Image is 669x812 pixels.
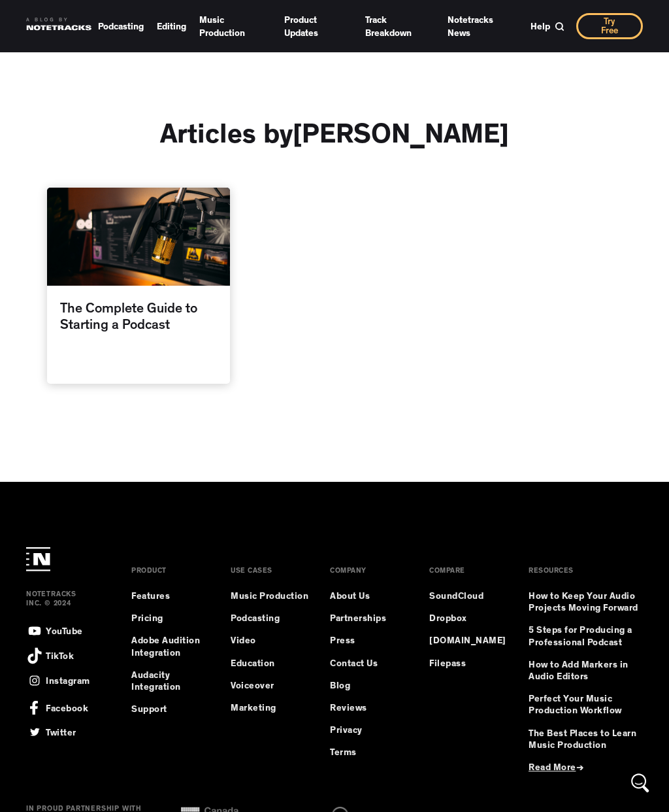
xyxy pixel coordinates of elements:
[330,591,408,603] a: About Us
[10,103,214,169] div: Hey there! Thanks for checking out the Notetracks blog. Are you using Notetracks to manage audio ...
[209,284,251,313] div: 1-24
[529,568,643,591] div: RESOURCES
[330,703,408,715] a: Reviews
[224,423,245,444] button: Send a message…
[160,120,293,155] h1: Articles by
[26,697,86,715] a: Facebook
[131,568,210,591] div: PRODUCT
[529,764,576,773] span: Read More
[330,635,408,647] a: Press
[330,725,408,737] a: Privacy
[220,292,240,305] div: 1-24
[21,227,204,265] div: Let's see! To ensure we connect you with the right person, how many people work at your company?
[37,7,58,28] img: Profile image for Operator
[231,591,309,603] a: Music Production
[10,180,251,219] div: user says…
[10,365,251,435] div: Operator says…
[429,568,508,591] div: COMPARE
[10,365,214,407] div: What's you email address in case we get disconnected?Operator • Just now
[231,635,309,647] a: Video
[11,418,250,449] textarea: Message…
[429,591,508,603] a: SoundCloud
[46,697,88,715] div: Facebook
[131,635,210,659] a: Adobe Audition Integration
[529,728,643,752] a: The Best Places to Learn Music Production
[8,5,33,30] button: go back
[98,17,144,36] a: Podcasting
[530,17,550,36] a: Help
[429,613,508,625] a: Dropbox
[157,17,186,36] a: Editing
[10,284,251,323] div: user says…
[625,768,656,799] iframe: Intercom live chat
[26,591,86,622] div: NOTETRACKS INC. © 2024
[231,681,309,692] a: Voiceover
[47,188,230,384] a: The Complete Guide to Starting a Podcast
[229,5,253,29] div: Close
[157,180,251,209] div: No, should I be?
[330,681,408,692] a: Blog
[10,103,251,180] div: Operator says…
[204,5,229,30] button: Home
[10,219,214,273] div: Let's see! To ensure we connect you with the right person, how many people work at your company?
[576,13,643,39] a: Try Free
[231,658,309,670] a: Education
[131,591,210,603] a: Features
[529,694,643,717] a: Perfect Your Music Production Workflow
[21,409,100,417] div: Operator • Just now
[21,330,204,356] div: Great! One of our team members will join the chat shortly.
[21,110,204,161] div: Hey there! Thanks for checking out the Notetracks blog. Are you using Notetracks to manage audio ...
[231,613,309,625] a: Podcasting
[231,568,309,591] div: USE CASES
[10,322,214,364] div: Great! One of our team members will join the chat shortly.
[63,7,110,16] h1: Operator
[529,625,643,649] a: 5 Steps for Producing a Professional Podcast
[529,660,643,683] a: How to Add Markers in Audio Editors
[46,623,83,638] div: YouTube
[46,673,90,688] div: Instagram
[330,747,408,759] a: Terms
[182,428,193,439] button: Upload attachment
[330,613,408,625] a: Partnerships
[555,22,564,31] img: Search Bar
[26,723,86,740] a: Twitter
[330,568,408,591] div: COMPANY
[293,120,509,155] h1: [PERSON_NAME]
[199,10,271,42] a: Music Production
[46,724,76,739] div: Twitter
[26,672,86,689] a: Instagram
[47,286,230,364] div: The Complete Guide to Starting a Podcast
[10,219,251,284] div: Operator says…
[26,647,86,664] a: TikTok
[26,622,86,639] a: YouTube
[429,658,508,670] a: Filepass
[529,591,643,615] a: How to Keep Your Audio Projects Moving Forward
[131,704,210,716] a: Support
[46,648,74,663] div: TikTok
[429,635,508,647] a: [DOMAIN_NAME]
[131,613,210,625] a: Pricing
[131,670,210,694] a: Audacity Integration
[448,10,517,42] a: Notetracks News
[365,10,434,42] a: Track Breakdown
[529,762,643,774] a: Read More→
[203,428,214,439] button: Start recording
[63,16,163,29] p: The team can also help
[10,322,251,365] div: Operator says…
[284,10,352,42] a: Product Updates
[21,373,204,399] div: What's you email address in case we get disconnected?
[330,658,408,670] a: Contact Us
[231,703,309,715] a: Marketing
[167,188,240,201] div: No, should I be?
